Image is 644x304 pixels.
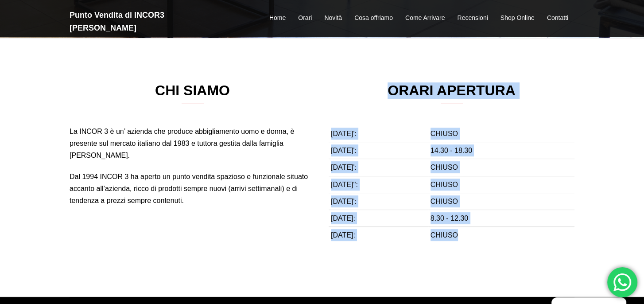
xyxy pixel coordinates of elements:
a: Novità [324,13,342,23]
td: [DATE]': [329,159,428,176]
h3: CHI SIAMO [70,82,315,103]
td: [DATE]: [329,210,428,226]
td: CHIUSO [428,159,574,176]
a: Home [269,13,286,23]
td: [DATE]'': [329,176,428,193]
a: Recensioni [457,13,488,23]
td: [DATE]': [329,193,428,210]
td: CHIUSO [428,176,574,193]
td: [DATE]': [329,142,428,159]
td: 14.30 - 18.30 [428,142,574,159]
td: [DATE]: [329,227,428,244]
td: CHIUSO [428,125,574,142]
p: Dal 1994 INCOR 3 ha aperto un punto vendita spazioso e funzionale situato accanto all’azienda, ri... [70,171,315,207]
td: CHIUSO [428,227,574,244]
a: Orari [298,13,312,23]
h2: Punto Vendita di INCOR3 [PERSON_NAME] [70,9,229,35]
td: 8.30 - 12.30 [428,210,574,226]
div: 'Hai [607,267,637,297]
h3: ORARI APERTURA [329,82,574,103]
a: Cosa offriamo [354,13,393,23]
td: [DATE]': [329,125,428,142]
a: Contatti [547,13,568,23]
a: Come Arrivare [405,13,445,23]
td: CHIUSO [428,193,574,210]
a: Shop Online [500,13,535,23]
p: La INCOR 3 è un’ azienda che produce abbigliamento uomo e donna, è presente sul mercato italiano ... [70,125,315,162]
